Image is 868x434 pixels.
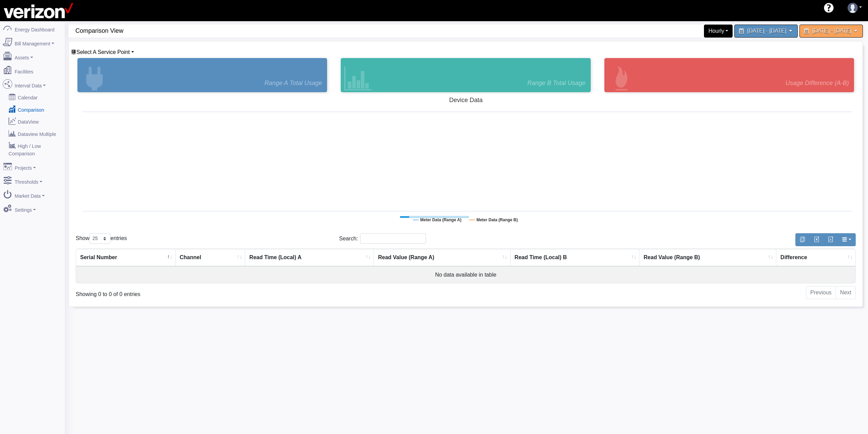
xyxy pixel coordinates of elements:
[795,233,810,246] button: Copy to clipboard
[420,218,461,222] tspan: Meter Data (Range A)
[76,285,395,298] div: Showing 0 to 0 of 0 entries
[360,233,426,244] input: Search:
[374,249,510,266] th: Read Value (Range A) : activate to sort column ascending
[76,266,855,283] td: No data available in table
[76,249,176,266] th: Serial Number : activate to sort column descending
[785,79,849,88] span: Usage Difference (A-B)
[449,97,483,103] tspan: Device Data
[511,249,639,266] th: Read Time (Local) B : activate to sort column ascending
[71,49,134,55] a: Select A Service Point
[812,28,852,34] span: [DATE] - [DATE]
[476,218,518,222] tspan: Meter Data (Range B)
[75,25,338,37] span: Comparison View
[76,49,130,55] span: Device List
[339,233,426,244] label: Search:
[837,233,856,246] button: Show/Hide Columns
[527,79,585,88] span: Range B Total Usage
[848,3,858,13] img: user-3.svg
[747,28,786,34] span: [DATE] - [DATE]
[245,249,374,266] th: Read Time (Local) A : activate to sort column ascending
[76,233,127,244] label: Show entries
[823,233,838,246] button: Generate PDF
[176,249,245,266] th: Channel : activate to sort column ascending
[264,79,322,88] span: Range A Total Usage
[809,233,824,246] button: Export to Excel
[776,249,855,266] th: Difference : activate to sort column ascending
[639,249,776,266] th: Read Value (Range B) : activate to sort column ascending
[89,233,111,244] select: Showentries
[704,25,733,38] div: Hourly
